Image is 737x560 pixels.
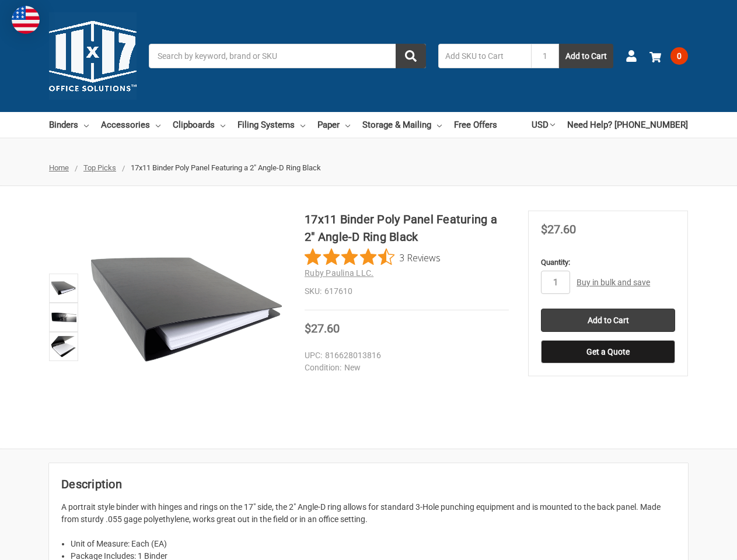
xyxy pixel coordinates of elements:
dd: New [305,362,504,374]
img: 17”x11” Poly Binders (617610) [51,334,76,359]
dd: 816628013816 [305,349,504,362]
label: Quantity: [541,257,675,268]
button: Add to Cart [559,44,613,68]
dt: SKU: [305,285,322,297]
span: $27.60 [305,321,340,335]
img: duty and tax information for United States [12,6,40,34]
dd: 617610 [305,285,509,297]
a: Accessories [101,112,160,138]
a: Filing Systems [237,112,305,138]
li: Unit of Measure: Each (EA) [71,538,676,550]
a: Buy in bulk and save [577,278,650,287]
span: 3 Reviews [399,249,441,266]
img: 17x11 Binder Poly Panel Featuring a 2" Angle-D Ring Black [51,304,76,330]
span: 0 [670,47,688,65]
a: Paper [317,112,350,138]
img: 17x11 Binder Poly Panel Featuring a 2" Angle-D Ring Black [51,275,76,301]
dt: Condition: [305,362,341,374]
input: Search by keyword, brand or SKU [149,44,426,68]
a: Ruby Paulina LLC. [305,268,373,278]
dt: UPC: [305,349,322,362]
a: Clipboards [173,112,225,138]
button: Get a Quote [541,340,675,363]
h2: Description [61,475,676,493]
img: 11x17.com [49,12,137,100]
input: Add to Cart [541,309,675,332]
a: Home [49,163,69,172]
button: Rated 4.3 out of 5 stars from 3 reviews. Jump to reviews. [305,249,441,266]
a: Storage & Mailing [362,112,442,138]
span: 17x11 Binder Poly Panel Featuring a 2" Angle-D Ring Black [131,163,321,172]
a: Top Picks [83,163,116,172]
a: 0 [649,41,688,71]
p: A portrait style binder with hinges and rings on the 17" side, the 2" Angle-D ring allows for sta... [61,501,676,526]
input: Add SKU to Cart [438,44,531,68]
a: Binders [49,112,89,138]
a: Need Help? [PHONE_NUMBER] [567,112,688,138]
img: 17x11 Binder Poly Panel Featuring a 2" Angle-D Ring Black [88,211,285,408]
h1: 17x11 Binder Poly Panel Featuring a 2" Angle-D Ring Black [305,211,509,246]
a: USD [532,112,555,138]
a: Free Offers [454,112,497,138]
span: $27.60 [541,222,576,236]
